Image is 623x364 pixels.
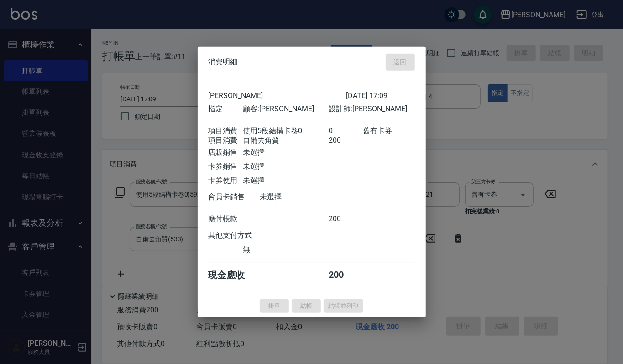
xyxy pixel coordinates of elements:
[209,126,243,135] div: 項目消費
[209,192,260,202] div: 會員卡銷售
[260,192,346,202] div: 未選擇
[363,126,414,135] div: 舊有卡券
[243,147,329,157] div: 未選擇
[209,91,346,99] div: [PERSON_NAME]
[209,230,277,240] div: 其他支付方式
[243,126,329,135] div: 使用5段結構卡卷0
[209,176,243,185] div: 卡券使用
[209,214,243,224] div: 應付帳款
[329,104,414,114] div: 設計師: [PERSON_NAME]
[329,214,363,224] div: 200
[209,135,243,145] div: 項目消費
[209,147,243,157] div: 店販銷售
[243,161,329,171] div: 未選擇
[243,104,329,114] div: 顧客: [PERSON_NAME]
[329,269,363,281] div: 200
[346,91,415,99] div: [DATE] 17:09
[209,269,260,281] div: 現金應收
[209,161,243,171] div: 卡券銷售
[209,57,238,67] span: 消費明細
[329,135,363,145] div: 200
[209,104,243,114] div: 指定
[329,126,363,135] div: 0
[243,176,329,185] div: 未選擇
[243,135,329,145] div: 自備去角質
[243,244,329,254] div: 無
